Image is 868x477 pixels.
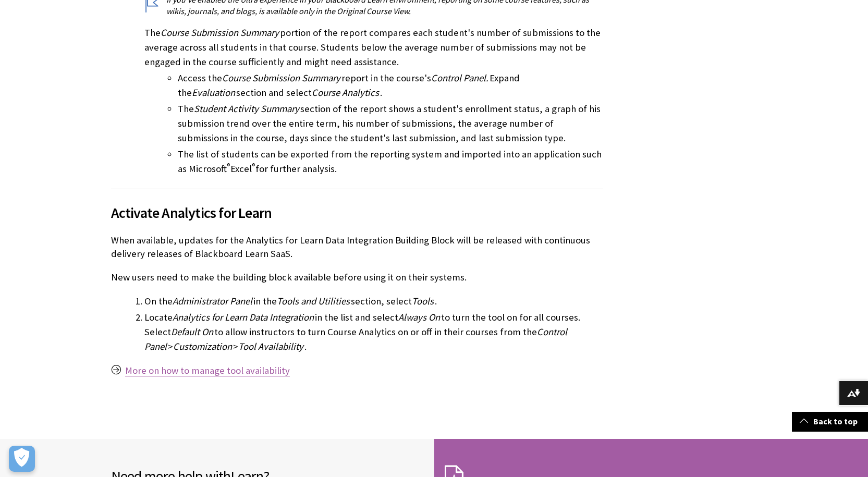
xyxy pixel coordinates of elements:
[277,295,350,307] span: Tools and Utilities
[144,326,567,352] span: Control Panel
[238,340,303,352] span: Tool Availability
[431,72,488,84] span: Control Panel.
[144,294,603,309] li: On the in the section, select .
[192,87,235,99] span: Evaluation
[125,364,290,377] a: More on how to manage tool availability
[222,72,340,84] span: Course Submission Summary
[194,103,299,115] span: Student Activity Summary
[173,295,252,307] span: Administrator Panel
[178,147,603,176] li: The list of students can be exported from the reporting system and imported into an application s...
[312,87,379,99] span: Course Analytics
[173,311,314,323] span: Analytics for Learn Data Integration
[173,340,232,352] span: Customization
[792,412,868,431] a: Back to top
[111,202,603,224] span: Activate Analytics for Learn
[178,71,603,100] li: Access the report in the course's Expand the section and select .
[161,27,279,39] span: Course Submission Summary
[252,161,255,170] sup: ®
[178,102,603,145] li: The section of the report shows a student's enrollment status, a graph of his submission trend ov...
[171,326,213,338] span: Default On
[412,295,434,307] span: Tools
[111,234,603,261] p: When available, updates for the Analytics for Learn Data Integration Building Block will be relea...
[9,446,35,472] button: Open Preferences
[111,271,603,284] p: New users need to make the building block available before using it on their systems.
[144,310,603,354] li: Locate in the list and select to turn the tool on for all courses. Select to allow instructors to...
[398,311,440,323] span: Always On
[227,161,230,170] sup: ®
